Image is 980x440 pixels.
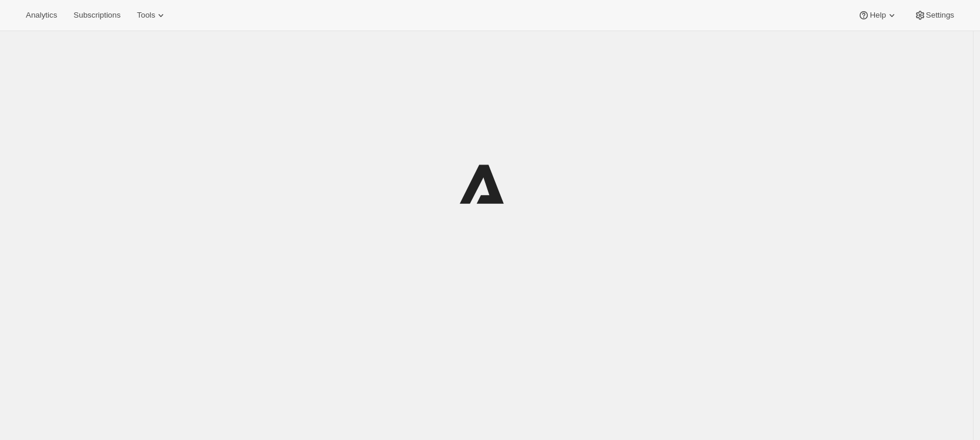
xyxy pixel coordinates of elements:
[907,7,961,23] button: Settings
[26,11,57,20] span: Analytics
[851,7,904,23] button: Help
[130,7,174,23] button: Tools
[137,11,155,20] span: Tools
[870,11,885,20] span: Help
[66,7,127,23] button: Subscriptions
[73,11,120,20] span: Subscriptions
[19,7,64,23] button: Analytics
[926,11,954,20] span: Settings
